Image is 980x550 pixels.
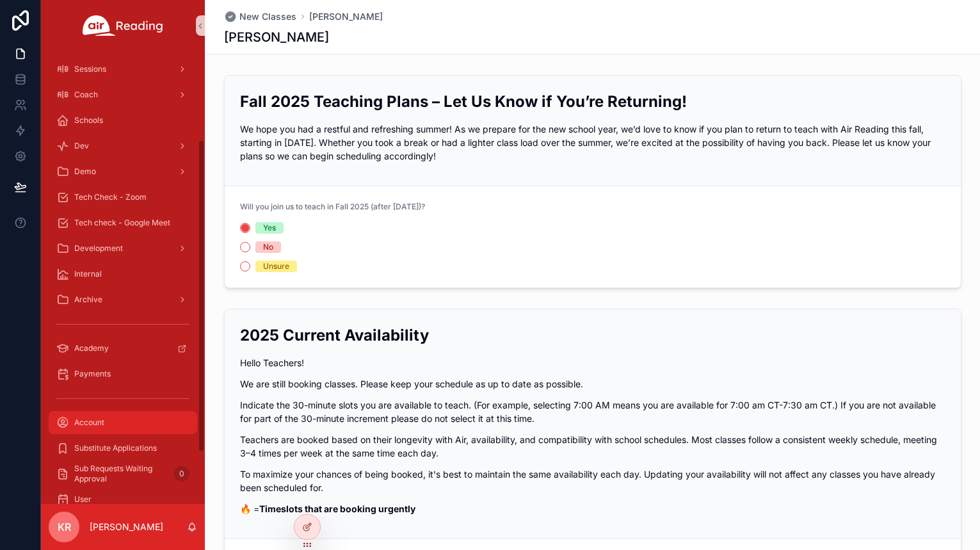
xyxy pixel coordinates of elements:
p: Hello Teachers! [240,356,945,369]
span: Internal [74,269,102,279]
h2: 2025 Current Availability [240,325,945,346]
a: New Classes [224,10,296,23]
a: Development [49,237,197,260]
span: Archive [74,295,102,305]
a: Internal [49,263,197,286]
a: Coach [49,83,197,106]
div: Unsure [263,261,289,272]
a: Schools [49,109,197,132]
a: Archive [49,288,197,311]
p: 🔥 = [240,502,945,515]
span: Demo [74,166,96,177]
span: Will you join us to teach in Fall 2025 (after [DATE])? [240,202,425,211]
a: Payments [49,362,197,385]
a: Sessions [49,58,197,81]
p: Teachers are booked based on their longevity with Air, availability, and compatibility with schoo... [240,433,945,460]
span: Academy [74,343,109,353]
span: KR [58,519,71,535]
span: Account [74,417,104,428]
div: Yes [263,222,276,234]
strong: Timeslots that are booking urgently [259,503,415,514]
a: Dev [49,134,197,158]
div: No [263,241,273,253]
span: Schools [74,115,103,125]
img: App logo [83,15,163,36]
p: We hope you had a restful and refreshing summer! As we prepare for the new school year, we’d love... [240,122,945,163]
span: Development [74,243,123,254]
a: Tech check - Google Meet [49,211,197,234]
span: Tech Check - Zoom [74,192,147,202]
p: We are still booking classes. Please keep your schedule as up to date as possible. [240,377,945,391]
div: scrollable content [41,51,205,504]
a: Academy [49,337,197,360]
span: New Classes [239,10,296,23]
h2: Fall 2025 Teaching Plans – Let Us Know if You’re Returning! [240,91,945,112]
p: To maximize your chances of being booked, it's best to maintain the same availability each day. U... [240,467,945,494]
span: Substitute Applications [74,443,157,453]
a: Tech Check - Zoom [49,186,197,209]
span: Dev [74,141,89,151]
a: [PERSON_NAME] [309,10,383,23]
h1: [PERSON_NAME] [224,28,329,46]
span: Tech check - Google Meet [74,218,170,228]
a: Demo [49,160,197,183]
p: Indicate the 30-minute slots you are available to teach. (For example, selecting 7:00 AM means yo... [240,398,945,425]
p: [PERSON_NAME] [90,521,163,533]
span: Payments [74,369,111,379]
span: Sub Requests Waiting Approval [74,464,169,484]
a: Account [49,411,197,434]
a: User [49,488,197,511]
span: User [74,494,92,505]
span: Coach [74,90,98,100]
a: Substitute Applications [49,437,197,460]
span: Sessions [74,64,106,74]
div: 0 [174,466,189,481]
a: Sub Requests Waiting Approval0 [49,462,197,485]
